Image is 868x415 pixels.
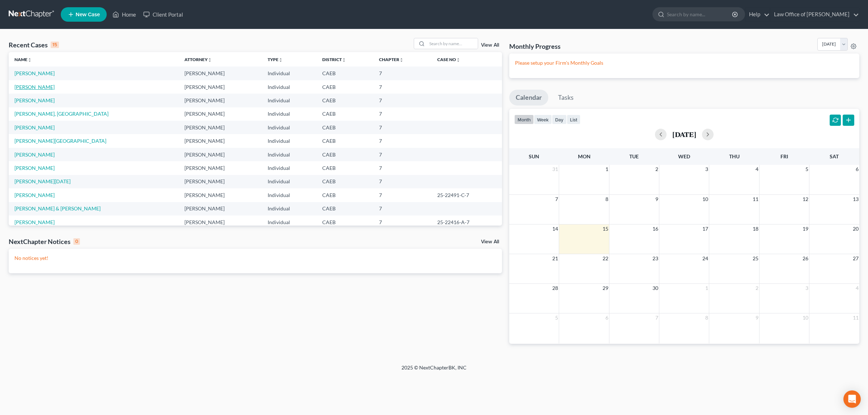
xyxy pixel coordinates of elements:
span: 1 [605,165,609,174]
a: [PERSON_NAME] [14,151,55,158]
span: 12 [802,195,809,204]
td: [PERSON_NAME] [179,134,262,147]
span: 4 [855,284,859,292]
a: Client Portal [140,8,187,21]
a: [PERSON_NAME] [14,165,55,171]
span: 2 [655,165,659,174]
td: Individual [262,215,316,229]
td: 7 [373,94,431,107]
td: 7 [373,175,431,188]
a: Home [109,8,140,21]
span: 6 [855,165,859,174]
span: 14 [552,224,559,233]
td: Individual [262,107,316,121]
td: [PERSON_NAME] [179,121,262,134]
span: 28 [552,284,559,292]
td: [PERSON_NAME] [179,175,262,188]
span: 2 [755,284,759,292]
a: Law Office of [PERSON_NAME] [770,8,859,21]
td: 7 [373,134,431,147]
td: CAEB [316,202,374,215]
td: Individual [262,161,316,175]
td: CAEB [316,148,374,161]
span: Sat [830,153,839,159]
td: CAEB [316,80,374,94]
span: Tue [629,153,639,159]
td: 7 [373,161,431,175]
a: [PERSON_NAME] [14,97,55,103]
i: unfold_more [456,58,460,62]
input: Search by name... [667,8,733,21]
a: [PERSON_NAME] [14,124,55,131]
span: 29 [602,284,609,292]
a: Nameunfold_more [14,57,32,62]
span: 7 [655,313,659,322]
td: 7 [373,202,431,215]
td: CAEB [316,188,374,202]
span: 3 [705,165,709,174]
span: 5 [805,165,809,174]
td: 7 [373,67,431,80]
button: list [567,115,580,124]
td: [PERSON_NAME] [179,148,262,161]
span: 30 [652,284,659,292]
td: Individual [262,148,316,161]
td: Individual [262,94,316,107]
span: 10 [702,195,709,204]
td: 7 [373,215,431,229]
span: 8 [705,313,709,322]
span: Wed [678,153,690,159]
h3: Monthly Progress [509,42,561,51]
span: 31 [552,165,559,174]
span: 19 [802,224,809,233]
td: CAEB [316,121,374,134]
i: unfold_more [27,58,32,62]
span: 9 [655,195,659,204]
button: day [552,115,567,124]
a: [PERSON_NAME], [GEOGRAPHIC_DATA] [14,111,109,117]
td: [PERSON_NAME] [179,202,262,215]
td: CAEB [316,107,374,121]
a: Districtunfold_more [322,57,346,62]
span: 11 [852,313,859,322]
td: CAEB [316,215,374,229]
h2: [DATE] [672,131,696,138]
span: 13 [852,195,859,204]
span: 7 [554,195,559,204]
span: 22 [602,254,609,263]
td: Individual [262,67,316,80]
span: 9 [755,313,759,322]
td: Individual [262,80,316,94]
div: 15 [51,42,59,48]
div: 2025 © NextChapterBK, INC [228,364,640,377]
input: Search by name... [427,38,478,49]
td: 7 [373,121,431,134]
i: unfold_more [278,58,283,62]
span: New Case [76,12,100,17]
td: 7 [373,107,431,121]
div: Recent Cases [9,40,59,49]
span: 25 [752,254,759,263]
a: [PERSON_NAME] [14,192,55,198]
a: [PERSON_NAME] [14,84,55,90]
span: Thu [729,153,740,159]
a: Tasks [552,90,580,106]
td: Individual [262,175,316,188]
a: [PERSON_NAME] [14,70,55,76]
span: 24 [702,254,709,263]
span: Sun [529,153,539,159]
td: [PERSON_NAME] [179,161,262,175]
a: View All [481,239,499,244]
span: Mon [578,153,591,159]
a: View All [481,43,499,48]
td: CAEB [316,175,374,188]
span: 21 [552,254,559,263]
td: Individual [262,202,316,215]
i: unfold_more [342,58,346,62]
a: Case Nounfold_more [437,57,460,62]
div: Open Intercom Messenger [843,390,861,408]
a: Typeunfold_more [268,57,283,62]
span: 11 [752,195,759,204]
span: 26 [802,254,809,263]
div: NextChapter Notices [9,237,80,246]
